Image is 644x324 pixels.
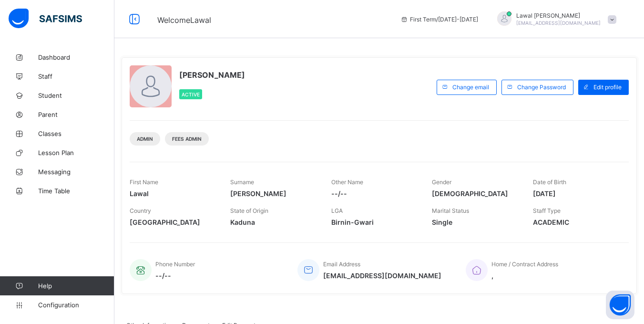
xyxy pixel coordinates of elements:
span: Admin [137,136,153,142]
img: safsims [9,9,82,29]
div: LawalOlubusola [488,11,621,27]
span: Other Name [331,178,363,186]
span: Edit profile [593,84,622,91]
span: Date of Birth [533,178,566,186]
span: Student [38,92,114,99]
span: session/term information [400,16,478,23]
span: LGA [331,207,343,214]
span: --/-- [155,272,195,280]
span: Dashboard [38,53,114,61]
span: --/-- [331,189,418,198]
span: Birnin-Gwari [331,218,418,226]
span: Change email [452,84,489,91]
span: Parent [38,111,114,118]
span: Messaging [38,168,114,176]
span: Configuration [38,301,114,309]
span: Classes [38,130,114,137]
span: Gender [432,178,451,186]
span: State of Origin [230,207,268,214]
span: , [491,272,558,280]
span: Staff [38,73,114,80]
span: [EMAIL_ADDRESS][DOMAIN_NAME] [516,20,601,26]
span: Help [38,282,114,290]
button: Open asap [606,291,634,319]
span: Country [130,207,151,214]
span: Lawal [130,189,216,198]
span: Change Password [517,84,566,91]
span: Phone Number [155,261,195,268]
span: Welcome Lawal [157,15,211,25]
span: Fees Admin [172,136,202,142]
span: [EMAIL_ADDRESS][DOMAIN_NAME] [323,272,441,280]
span: Single [432,218,518,226]
span: Marital Status [432,207,469,214]
span: First Name [130,178,158,186]
span: [DATE] [533,189,619,198]
span: Staff Type [533,207,561,214]
span: [PERSON_NAME] [230,189,317,198]
span: [DEMOGRAPHIC_DATA] [432,189,518,198]
span: Lesson Plan [38,149,114,157]
span: Lawal [PERSON_NAME] [516,12,601,19]
span: [GEOGRAPHIC_DATA] [130,218,216,226]
span: Home / Contract Address [491,261,558,268]
span: Surname [230,178,254,186]
span: [PERSON_NAME] [179,70,245,80]
span: ACADEMIC [533,218,619,226]
span: Time Table [38,187,114,195]
span: Active [182,92,200,97]
span: Email Address [323,261,360,268]
span: Kaduna [230,218,317,226]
